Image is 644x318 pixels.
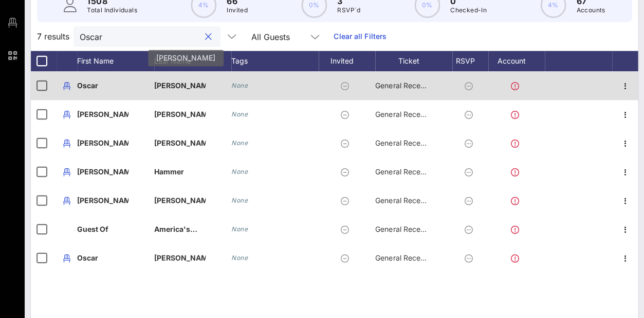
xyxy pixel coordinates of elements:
p: [PERSON_NAME] [154,244,206,272]
p: Accounts [576,5,605,15]
p: RSVP`d [337,5,360,15]
span: General Reception [375,138,437,147]
p: Guest Of [77,215,128,244]
p: [PERSON_NAME] [77,157,128,186]
i: None [231,225,248,233]
p: Total Individuals [87,5,137,15]
div: Tags [231,51,319,71]
p: [PERSON_NAME] [154,100,206,129]
i: None [231,254,248,262]
i: None [231,110,248,118]
i: None [231,139,248,147]
p: Hammer [154,157,206,186]
div: Account [488,51,545,71]
span: General Reception [375,167,437,176]
p: [PERSON_NAME]-… [154,71,206,100]
p: America's… [154,215,206,244]
p: [PERSON_NAME] [77,129,128,157]
button: clear icon [205,32,212,42]
span: General Reception [375,110,437,118]
p: Invited [227,5,248,15]
div: Last Name [154,51,231,71]
p: Oscar [77,244,128,272]
div: RSVP [452,51,488,71]
p: Checked-In [450,5,487,15]
p: [PERSON_NAME] [77,100,128,129]
i: None [231,196,248,204]
div: Invited [319,51,375,71]
div: All Guests [245,26,327,47]
i: None [231,168,248,175]
a: Clear all Filters [334,31,387,42]
span: General Reception [375,81,437,90]
div: All Guests [251,32,290,42]
span: 7 results [37,30,69,43]
p: [PERSON_NAME] [77,186,128,215]
i: None [231,82,248,89]
span: General Reception [375,196,437,205]
div: First Name [77,51,154,71]
span: General Reception [375,225,437,233]
span: General Reception [375,253,437,262]
p: [PERSON_NAME] [154,186,206,215]
p: [PERSON_NAME] [154,129,206,157]
div: Ticket [375,51,452,71]
p: Oscar [77,71,128,100]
